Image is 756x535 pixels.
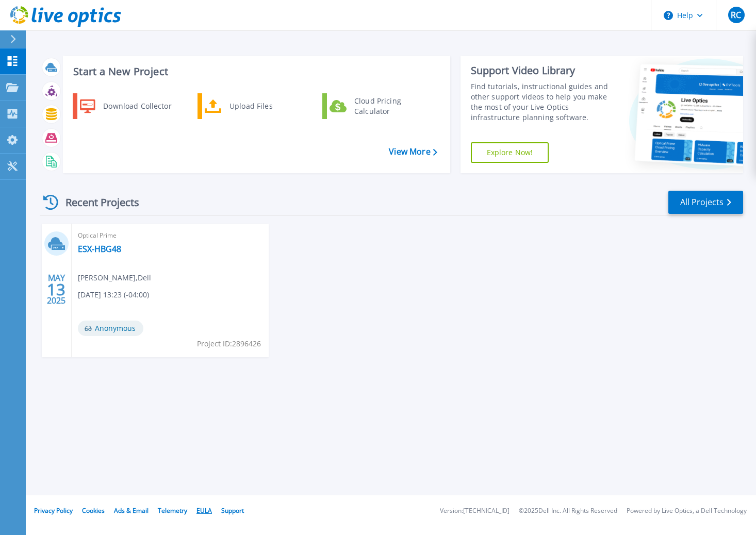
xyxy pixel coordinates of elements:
span: Optical Prime [78,230,262,241]
div: Upload Files [224,96,301,116]
span: [PERSON_NAME] , Dell [78,272,151,283]
span: [DATE] 13:23 (-04:00) [78,289,149,300]
a: Cloud Pricing Calculator [322,93,428,119]
li: Version: [TECHNICAL_ID] [440,508,510,514]
a: View More [389,147,437,157]
div: Support Video Library [471,64,612,77]
span: RC [731,11,741,19]
a: Cookies [82,506,105,515]
span: Anonymous [78,321,143,336]
h3: Start a New Project [73,66,437,77]
li: © 2025 Dell Inc. All Rights Reserved [519,508,617,514]
div: Download Collector [98,96,176,116]
div: Recent Projects [40,190,153,215]
a: Telemetry [158,506,187,515]
div: Find tutorials, instructional guides and other support videos to help you make the most of your L... [471,81,612,123]
a: Privacy Policy [34,506,73,515]
span: 13 [47,285,65,294]
div: MAY 2025 [46,271,66,308]
a: All Projects [668,191,743,214]
li: Powered by Live Optics, a Dell Technology [627,508,747,514]
span: Project ID: 2896426 [197,338,261,349]
a: ESX-HBG48 [78,244,121,254]
div: Cloud Pricing Calculator [349,96,425,116]
a: Upload Files [198,93,303,119]
a: Support [221,506,244,515]
a: Ads & Email [114,506,149,515]
a: Explore Now! [471,142,549,163]
a: EULA [196,506,212,515]
a: Download Collector [73,93,178,119]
